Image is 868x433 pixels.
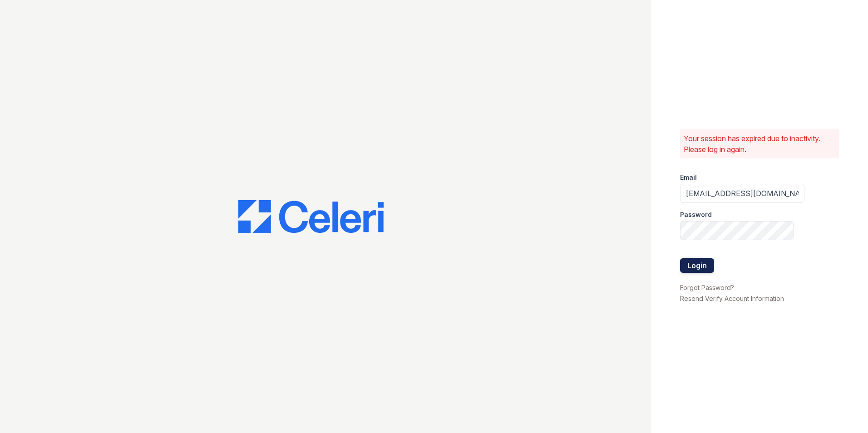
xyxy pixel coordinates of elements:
[680,173,697,182] label: Email
[680,258,714,273] button: Login
[680,210,712,219] label: Password
[684,133,835,155] p: Your session has expired due to inactivity. Please log in again.
[238,200,384,233] img: CE_Logo_Blue-a8612792a0a2168367f1c8372b55b34899dd931a85d93a1a3d3e32e68fde9ad4.png
[680,295,784,302] a: Resend Verify Account Information
[680,284,734,291] a: Forgot Password?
